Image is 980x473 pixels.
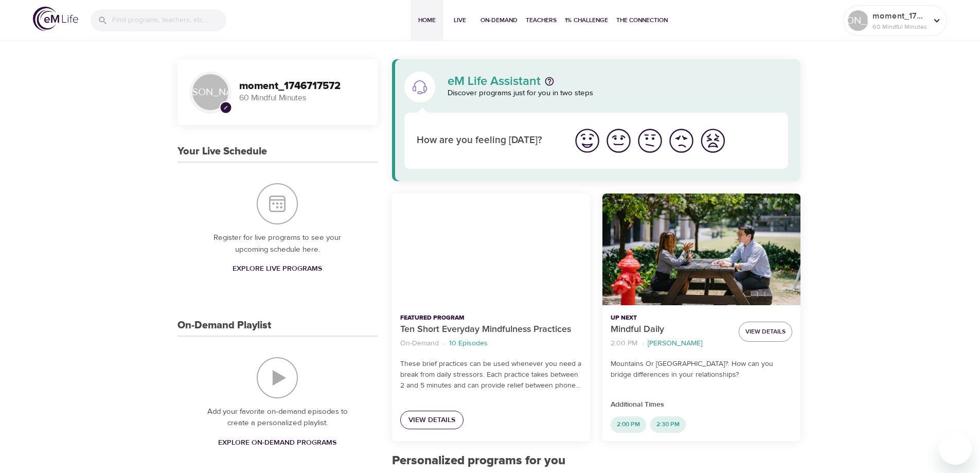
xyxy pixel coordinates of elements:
div: 2:30 PM [650,416,686,433]
button: I'm feeling worst [697,125,728,156]
p: These brief practices can be used whenever you need a break from daily stressors. Each practice t... [400,359,582,391]
p: Additional Times [611,399,792,410]
button: View Details [739,322,792,342]
p: How are you feeling [DATE]? [417,133,559,148]
p: Register for live programs to see your upcoming schedule here. [198,232,357,255]
span: 1% Challenge [565,15,608,26]
span: Explore Live Programs [233,262,322,275]
a: Explore On-Demand Programs [214,433,341,452]
img: logo [33,7,78,31]
li: · [443,337,445,351]
div: 2:00 PM [611,416,646,433]
button: I'm feeling great [572,125,603,156]
p: Mountains Or [GEOGRAPHIC_DATA]?: How can you bridge differences in your relationships? [611,359,792,380]
span: 2:00 PM [611,420,646,429]
p: [PERSON_NAME] [648,338,702,349]
img: bad [667,127,696,155]
p: Featured Program [400,313,582,323]
span: Home [415,15,439,26]
button: I'm feeling bad [666,125,697,156]
div: [PERSON_NAME] [190,72,231,113]
li: · [642,337,644,351]
img: worst [699,127,727,155]
p: Mindful Daily [611,323,730,337]
img: On-Demand Playlist [257,357,298,398]
a: Explore Live Programs [228,259,326,278]
h3: On-Demand Playlist [177,320,271,331]
p: Discover programs just for you in two steps [448,87,789,99]
p: Ten Short Everyday Mindfulness Practices [400,323,582,337]
p: eM Life Assistant [448,75,541,87]
p: On-Demand [400,338,439,349]
p: 2:00 PM [611,338,637,349]
span: The Connection [616,15,668,26]
span: Explore On-Demand Programs [218,436,336,449]
span: 2:30 PM [650,420,686,429]
p: Up Next [611,313,730,323]
button: Mindful Daily [602,194,800,305]
nav: breadcrumb [611,337,730,351]
p: Add your favorite on-demand episodes to create a personalized playlist. [198,406,357,429]
img: good [604,127,633,155]
img: Your Live Schedule [257,183,298,224]
span: Live [448,15,472,26]
p: 60 Mindful Minutes [872,22,927,31]
h3: Your Live Schedule [177,146,267,157]
span: Teachers [526,15,557,26]
div: [PERSON_NAME] [848,10,868,31]
nav: breadcrumb [400,337,582,351]
input: Find programs, teachers, etc... [112,9,226,31]
button: I'm feeling ok [634,125,666,156]
button: I'm feeling good [603,125,634,156]
span: View Details [408,414,455,427]
span: View Details [745,326,786,337]
iframe: Button to launch messaging window [939,432,972,465]
p: 60 Mindful Minutes [239,92,365,104]
img: ok [636,127,664,155]
img: great [573,127,601,155]
p: moment_1746717572 [872,10,927,22]
span: On-Demand [480,15,518,26]
img: eM Life Assistant [412,79,428,95]
a: View Details [400,411,464,430]
h2: Personalized programs for you [392,453,801,468]
button: Ten Short Everyday Mindfulness Practices [392,194,590,305]
p: 10 Episodes [449,338,488,349]
h3: moment_1746717572 [239,80,365,92]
